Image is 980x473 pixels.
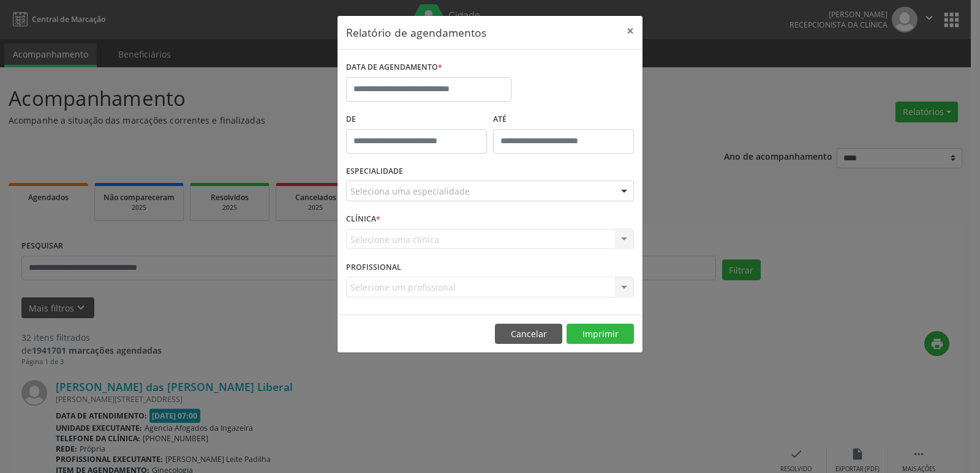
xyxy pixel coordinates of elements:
span: Seleciona uma especialidade [350,185,470,198]
label: ESPECIALIDADE [346,162,403,181]
label: ATÉ [493,110,634,129]
label: DATA DE AGENDAMENTO [346,58,442,77]
label: PROFISSIONAL [346,258,401,277]
button: Close [618,16,643,46]
label: CLÍNICA [346,210,380,229]
button: Cancelar [495,324,562,345]
button: Imprimir [567,324,634,345]
h5: Relatório de agendamentos [346,24,486,40]
label: De [346,110,487,129]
